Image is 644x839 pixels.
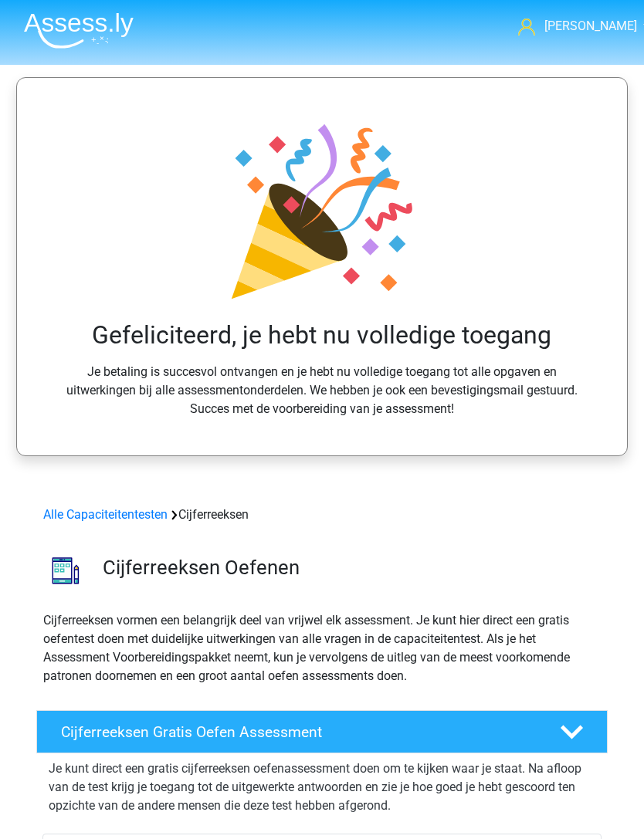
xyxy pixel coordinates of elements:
a: Cijferreeksen Gratis Oefen Assessment [30,710,614,753]
img: cijferreeksen [37,543,94,600]
span: [PERSON_NAME] [544,19,637,33]
h2: Gefeliciteerd, je hebt nu volledige toegang [60,320,584,350]
a: [PERSON_NAME] [518,17,632,36]
p: Cijferreeksen vormen een belangrijk deel van vrijwel elk assessment. Je kunt hier direct een grat... [43,611,601,685]
img: Assessly [24,12,134,49]
div: Je betaling is succesvol ontvangen en je hebt nu volledige toegang tot alle opgaven en uitwerking... [54,115,590,418]
p: Je kunt direct een gratis cijferreeksen oefenassessment doen om te kijken waar je staat. Na afloo... [49,759,595,815]
div: Cijferreeksen [37,506,607,524]
h4: Cijferreeksen Gratis Oefen Assessment [61,723,537,741]
a: Alle Capaciteitentesten [43,507,168,522]
h3: Cijferreeksen Oefenen [103,556,596,580]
